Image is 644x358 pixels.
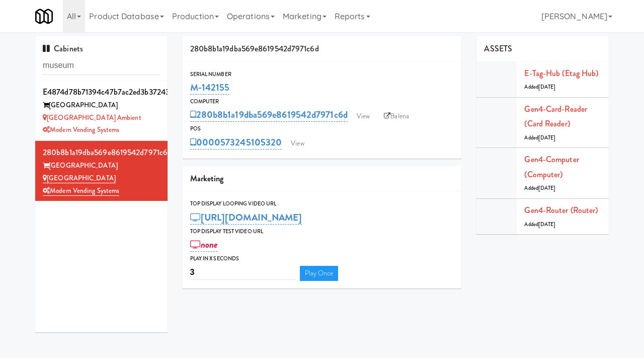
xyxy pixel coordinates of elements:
span: Cabinets [43,43,83,54]
a: Modern Vending Systems [43,125,119,134]
a: Gen4-router (Router) [524,204,598,216]
li: 280b8b1a19dba569e8619542d7971c6d[GEOGRAPHIC_DATA] [GEOGRAPHIC_DATA]Modern Vending Systems [35,141,168,201]
a: Balena [379,109,414,124]
li: e4874d78b71394c47b7ac2ed3b37243d[GEOGRAPHIC_DATA] [GEOGRAPHIC_DATA] AmbientModern Vending Systems [35,81,168,141]
a: Gen4-computer (Computer) [524,154,579,180]
a: Modern Vending Systems [43,186,119,196]
span: [DATE] [538,83,556,91]
div: e4874d78b71394c47b7ac2ed3b37243d [43,85,160,100]
span: Added [524,83,555,91]
a: 280b8b1a19dba569e8619542d7971c6d [190,108,348,122]
input: Search cabinets [43,56,160,75]
a: E-tag-hub (Etag Hub) [524,67,598,79]
a: Gen4-card-reader (Card Reader) [524,103,587,130]
div: [GEOGRAPHIC_DATA] [43,160,160,172]
div: Top Display Test Video Url [190,227,454,237]
span: Added [524,184,555,192]
span: [DATE] [538,134,556,141]
div: 280b8b1a19dba569e8619542d7971c6d [43,145,160,160]
span: [DATE] [538,221,556,228]
a: [URL][DOMAIN_NAME] [190,210,302,225]
a: View [352,109,375,124]
span: ASSETS [484,43,512,54]
a: M-142155 [190,81,230,95]
a: [GEOGRAPHIC_DATA] [43,173,116,183]
a: 0000573245105320 [190,135,282,150]
a: none [190,238,218,252]
div: [GEOGRAPHIC_DATA] [43,99,160,112]
a: Play Once [300,266,339,281]
div: POS [190,124,454,134]
div: Computer [190,97,454,107]
img: Micromart [35,8,53,25]
span: Marketing [190,173,224,184]
span: Added [524,134,555,141]
span: Added [524,221,555,228]
div: Play in X seconds [190,254,454,264]
a: View [286,136,309,151]
span: [DATE] [538,184,556,192]
div: Serial Number [190,69,454,80]
a: [GEOGRAPHIC_DATA] Ambient [43,113,141,122]
div: 280b8b1a19dba569e8619542d7971c6d [183,36,462,62]
div: Top Display Looping Video Url [190,199,454,209]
